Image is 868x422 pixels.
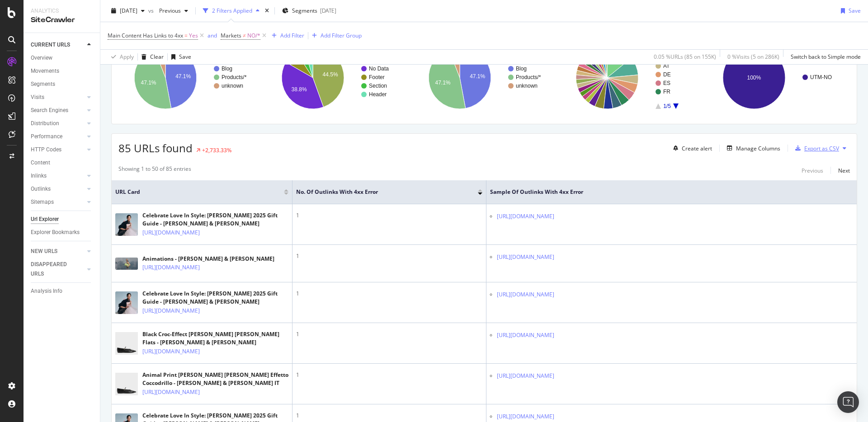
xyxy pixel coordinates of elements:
div: CURRENT URLS [31,40,70,50]
a: [URL][DOMAIN_NAME] [497,371,554,380]
div: Celebrate Love In Style: [PERSON_NAME] 2025 Gift Guide - [PERSON_NAME] & [PERSON_NAME] [142,290,288,306]
a: DISAPPEARED URLS [31,260,85,279]
text: 47.1% [470,73,485,80]
button: Save [168,50,191,64]
span: Yes [189,29,198,42]
div: Open Intercom Messenger [837,391,859,413]
a: [URL][DOMAIN_NAME] [497,290,554,299]
div: Analytics [31,7,93,15]
div: Segments [31,80,55,89]
img: main image [115,328,138,358]
a: CURRENT URLS [31,40,85,50]
button: Previous [802,165,823,176]
span: ≠ [243,32,246,39]
div: Animal Print [PERSON_NAME] [PERSON_NAME] Effetto Coccodrillo - [PERSON_NAME] & [PERSON_NAME] IT [142,371,288,387]
text: AT [663,63,670,69]
div: A chart. [413,38,556,117]
div: [DATE] [320,7,336,14]
span: Segments [292,7,317,14]
div: A chart. [560,38,703,117]
a: [URL][DOMAIN_NAME] [142,347,200,356]
a: Analysis Info [31,286,94,296]
span: vs [148,7,156,14]
div: 1 [296,252,482,260]
button: Next [838,165,850,176]
div: 1 [296,211,482,220]
text: Section [369,83,387,89]
div: 0.05 % URLs ( 85 on 155K ) [654,53,716,61]
text: 38.8% [291,86,307,93]
div: DISAPPEARED URLS [31,260,76,279]
button: [DATE] [108,4,148,18]
text: unknown [516,83,538,89]
text: No Data [369,66,389,72]
a: Overview [31,53,94,63]
button: Add Filter Group [308,30,362,41]
div: Celebrate Love In Style: [PERSON_NAME] 2025 Gift Guide - [PERSON_NAME] & [PERSON_NAME] [142,211,288,228]
button: Create alert [670,141,712,155]
svg: A chart. [266,38,409,117]
div: Black Croc-Effect [PERSON_NAME] [PERSON_NAME] Flats - [PERSON_NAME] & [PERSON_NAME] [142,330,288,347]
button: Apply [108,50,134,64]
div: 1 [296,290,482,298]
div: Create alert [682,145,712,152]
div: Analysis Info [31,286,62,296]
a: [URL][DOMAIN_NAME] [497,253,554,262]
a: HTTP Codes [31,145,85,155]
a: [URL][DOMAIN_NAME] [497,331,554,340]
text: 100% [747,75,761,81]
button: Segments[DATE] [278,4,340,18]
text: 47.1% [141,80,156,86]
div: 1 [296,412,482,420]
div: Inlinks [31,171,47,181]
div: Distribution [31,119,59,128]
div: Outlinks [31,184,51,194]
div: NEW URLS [31,247,57,256]
div: Previous [802,167,823,174]
button: Save [837,4,861,18]
text: FR [663,89,670,95]
div: Overview [31,53,52,63]
div: Sitemaps [31,197,54,207]
img: main image [115,258,138,270]
a: [URL][DOMAIN_NAME] [142,263,200,272]
text: Products/* [222,74,247,80]
text: Blog [222,66,232,72]
div: Search Engines [31,106,68,115]
a: Url Explorer [31,215,94,224]
text: Header [369,91,387,98]
img: main image [115,213,138,236]
div: Switch back to Simple mode [791,53,861,61]
a: Search Engines [31,106,85,115]
a: NEW URLS [31,247,85,256]
a: Outlinks [31,184,85,194]
div: 1 [296,371,482,379]
img: main image [115,291,138,314]
button: Clear [138,50,164,64]
a: Distribution [31,119,85,128]
svg: A chart. [707,38,850,117]
text: 47.1% [435,80,451,86]
a: Performance [31,132,85,141]
button: 2 Filters Applied [199,4,263,18]
div: Performance [31,132,62,141]
text: 1/5 [663,103,671,109]
a: [URL][DOMAIN_NAME] [142,306,200,315]
div: Add Filter Group [321,32,362,39]
a: Sitemaps [31,197,85,207]
div: 1 [296,330,482,338]
div: Save [849,7,861,14]
a: Segments [31,80,94,89]
a: Content [31,158,94,168]
div: Add Filter [280,32,304,39]
a: [URL][DOMAIN_NAME] [142,228,200,237]
div: Manage Columns [736,145,780,152]
a: [URL][DOMAIN_NAME] [142,388,200,397]
div: Url Explorer [31,215,59,224]
span: No. of Outlinks with 4xx Error [296,188,464,196]
div: Content [31,158,50,168]
svg: A chart. [118,38,261,117]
